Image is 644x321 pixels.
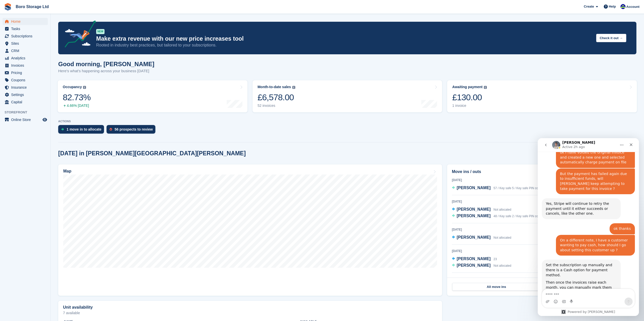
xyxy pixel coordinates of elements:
[452,178,632,182] div: [DATE]
[63,311,437,315] p: 7 available
[452,213,551,219] a: [PERSON_NAME] 48 / Key safe 2 / Key safe PIN code 75318
[11,62,41,69] span: Invoices
[493,186,551,190] span: 57 / Key safe 5 / Key safe PIN code 53284
[115,127,153,131] div: 56 prospects to review
[14,3,51,11] a: Boro Storage Ltd
[452,283,541,291] a: All move ins
[67,127,101,131] div: 1 move in to allocate
[4,3,12,11] img: stora-icon-8386f47178a22dfd0bd8f6a31ec36ba5ce8667c1dd55bd0f319d3a0aa187defe.svg
[11,84,41,91] span: Insurance
[452,169,632,175] h2: Move ins / outs
[11,116,41,123] span: Online Store
[452,227,632,232] div: [DATE]
[11,33,41,40] span: Subscriptions
[493,257,497,261] span: 23
[452,234,511,241] a: [PERSON_NAME] Not allocated
[452,277,632,281] div: [DATE]
[5,110,50,115] span: Storefront
[609,4,616,9] span: Help
[58,68,154,74] p: Here's what's happening across your business [DATE]
[484,86,487,89] img: icon-info-grey-7440780725fd019a000dd9b08b2336e03edf1995a4989e88bcd33f0948082b44.svg
[620,4,626,9] img: Tobie Hillier
[11,25,41,32] span: Tasks
[452,104,487,108] div: 1 invoice
[457,257,491,261] span: [PERSON_NAME]
[3,40,48,47] a: menu
[11,55,41,62] span: Analytics
[258,104,295,108] div: 52 invoices
[3,98,48,106] a: menu
[452,92,487,103] div: £130.00
[58,125,107,136] a: 1 move in to allocate
[60,20,96,49] img: price-adjustments-announcement-icon-8257ccfd72463d97f412b2fc003d46551f7dbcb40ab6d574587a9cd5c0d94...
[107,125,158,136] a: 56 prospects to review
[63,305,93,310] h2: Unit availability
[3,84,48,91] a: menu
[3,47,48,54] a: menu
[96,29,105,34] div: NEW
[61,128,64,131] img: move_ins_to_allocate_icon-fdf77a2bb77ea45bf5b3d319d69a93e2d87916cf1d5bf7949dd705db3b84f3ca.svg
[452,199,632,204] div: [DATE]
[11,77,41,84] span: Coupons
[3,62,48,69] a: menu
[626,4,639,9] span: Account
[457,235,491,239] span: [PERSON_NAME]
[258,85,291,89] div: Month-to-date sales
[452,185,551,191] a: [PERSON_NAME] 57 / Key safe 5 / Key safe PIN code 53284
[3,69,48,76] a: menu
[11,40,41,47] span: Sites
[452,85,483,89] div: Awaiting payment
[11,18,41,25] span: Home
[63,92,91,103] div: 82.73%
[96,35,592,42] p: Make extra revenue with our new price increases tool
[452,262,511,269] a: [PERSON_NAME] Not allocated
[457,263,491,267] span: [PERSON_NAME]
[493,214,551,218] span: 48 / Key safe 2 / Key safe PIN code 75318
[11,91,41,98] span: Settings
[258,92,295,103] div: £6,578.00
[42,117,48,123] a: Preview store
[3,33,48,40] a: menu
[3,116,48,123] a: menu
[3,91,48,98] a: menu
[253,80,442,112] a: Month-to-date sales £6,578.00 52 invoices
[493,236,511,239] span: Not allocated
[452,249,632,253] div: [DATE]
[457,214,491,218] span: [PERSON_NAME]
[457,207,491,211] span: [PERSON_NAME]
[596,34,626,42] button: Check it out →
[447,80,637,112] a: Awaiting payment £130.00 1 invoice
[63,104,91,108] div: 4.66% [DATE]
[11,98,41,106] span: Capital
[3,77,48,84] a: menu
[493,264,511,267] span: Not allocated
[584,4,594,9] span: Create
[58,61,154,67] h1: Good morning, [PERSON_NAME]
[11,47,41,54] span: CRM
[452,256,497,262] a: [PERSON_NAME] 23
[58,80,247,112] a: Occupancy 82.73% 4.66% [DATE]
